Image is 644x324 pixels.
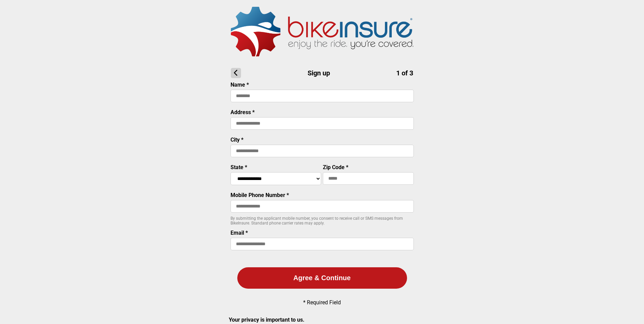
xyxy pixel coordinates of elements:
[303,299,341,306] p: * Required Field
[231,68,413,78] h1: Sign up
[229,317,305,323] strong: Your privacy is important to us.
[231,82,249,88] label: Name *
[231,164,247,170] label: State *
[231,192,289,198] label: Mobile Phone Number *
[231,216,414,226] p: By submitting the applicant mobile number, you consent to receive call or SMS messages from BikeI...
[396,69,413,77] span: 1 of 3
[237,267,407,289] button: Agree & Continue
[231,230,248,236] label: Email *
[231,137,243,143] label: City *
[231,109,255,115] label: Address *
[323,164,348,170] label: Zip Code *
